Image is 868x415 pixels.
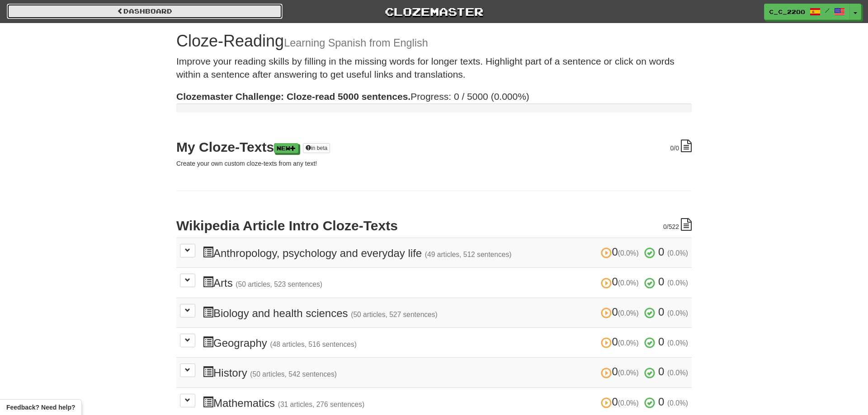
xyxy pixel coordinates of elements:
small: (49 articles, 512 sentences) [425,251,512,258]
h3: Geography [203,336,688,349]
span: 0 [601,396,642,408]
small: (0.0%) [667,399,688,407]
h3: Anthropology, psychology and everyday life [203,246,688,259]
span: 0 [601,275,642,288]
small: (0.0%) [618,249,639,257]
small: (0.0%) [618,399,639,407]
h3: Mathematics [203,396,688,409]
span: 0 [658,306,664,318]
div: /522 [663,218,692,231]
small: (0.0%) [667,339,688,347]
span: 0 [658,275,664,288]
small: (0.0%) [618,339,639,347]
small: (0.0%) [667,279,688,287]
span: 0 [601,336,642,348]
small: Learning Spanish from English [284,37,428,49]
small: (0.0%) [618,369,639,377]
a: New [274,143,298,153]
span: 0 [663,223,667,230]
small: (50 articles, 527 sentences) [351,311,438,318]
h1: Cloze-Reading [176,32,692,50]
p: Improve your reading skills by filling in the missing words for longer texts. Highlight part of a... [176,55,692,81]
small: (31 articles, 276 sentences) [278,401,365,408]
span: 0 [601,306,642,318]
a: Dashboard [7,4,283,19]
span: 0 [601,246,642,258]
strong: Clozemaster Challenge: Cloze-read 5000 sentences. [176,91,410,102]
h2: My Cloze-Texts [176,140,692,154]
a: in beta [303,143,330,153]
p: Create your own custom cloze-texts from any text! [176,159,692,168]
small: (0.0%) [667,309,688,317]
span: 0 [658,246,664,258]
a: C_C_22Oo / [764,4,850,20]
h3: Arts [203,276,688,289]
small: (0.0%) [667,249,688,257]
a: Clozemaster [296,4,572,19]
span: 0 [658,365,664,378]
span: C_C_22Oo [769,8,805,16]
span: / [825,7,830,14]
small: (0.0%) [618,309,639,317]
span: Open feedback widget [6,403,75,412]
h2: Wikipedia Article Intro Cloze-Texts [176,218,692,233]
span: Progress: 0 / 5000 (0.000%) [176,91,529,102]
small: (50 articles, 523 sentences) [236,280,322,288]
div: /0 [670,140,692,153]
small: (0.0%) [618,279,639,287]
small: (48 articles, 516 sentences) [270,340,357,348]
h3: Biology and health sciences [203,306,688,319]
h3: History [203,366,688,379]
span: 0 [601,365,642,378]
small: (0.0%) [667,369,688,377]
span: 0 [658,396,664,408]
span: 0 [670,145,674,152]
small: (50 articles, 542 sentences) [250,370,337,378]
span: 0 [658,336,664,348]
